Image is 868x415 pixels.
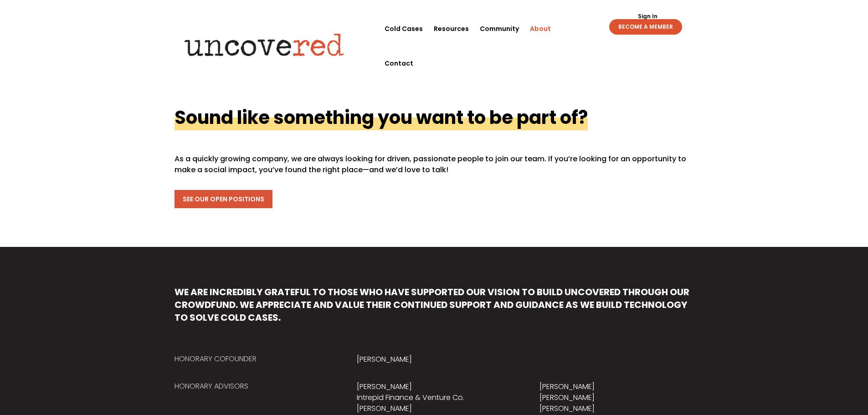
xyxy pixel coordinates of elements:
[357,354,511,365] p: [PERSON_NAME]
[175,190,272,208] a: See Our Open Positions
[539,381,693,414] p: [PERSON_NAME] [PERSON_NAME] [PERSON_NAME]
[530,11,551,46] a: About
[385,11,423,46] a: Cold Cases
[175,354,329,369] h5: Honorary Cofounder
[480,11,519,46] a: Community
[175,381,329,396] h5: Honorary Advisors
[385,46,413,81] a: Contact
[175,286,694,328] h5: We are incredibly grateful to those who have supported our vision to build Uncovered through our ...
[177,27,352,62] img: Uncovered logo
[175,154,694,175] p: As a quickly growing company, we are always looking for driven, passionate people to join our tea...
[609,19,682,35] a: BECOME A MEMBER
[434,11,469,46] a: Resources
[363,164,369,175] span: —
[633,14,663,19] a: Sign In
[175,105,588,130] h2: Sound like something you want to be part of?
